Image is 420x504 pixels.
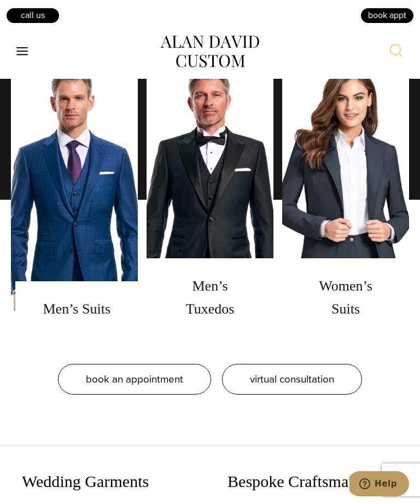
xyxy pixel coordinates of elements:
[227,472,398,491] h3: Bespoke Craftsmanship
[383,38,409,65] button: View Search Form
[58,364,211,395] a: book an appointment
[349,471,409,499] iframe: Opens a widget where you can chat to one of our agents
[11,42,34,61] button: Open menu
[282,63,409,337] a: Women's Suits
[5,7,60,24] a: Call Us
[250,371,334,387] span: virtual consultation
[161,36,259,67] img: alan david custom
[360,7,415,24] a: book appt
[86,371,183,387] span: book an appointment
[22,472,192,491] h3: Wedding Garments
[11,63,138,337] a: men's suits
[222,364,362,395] a: virtual consultation
[147,63,273,337] a: men's tuxedos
